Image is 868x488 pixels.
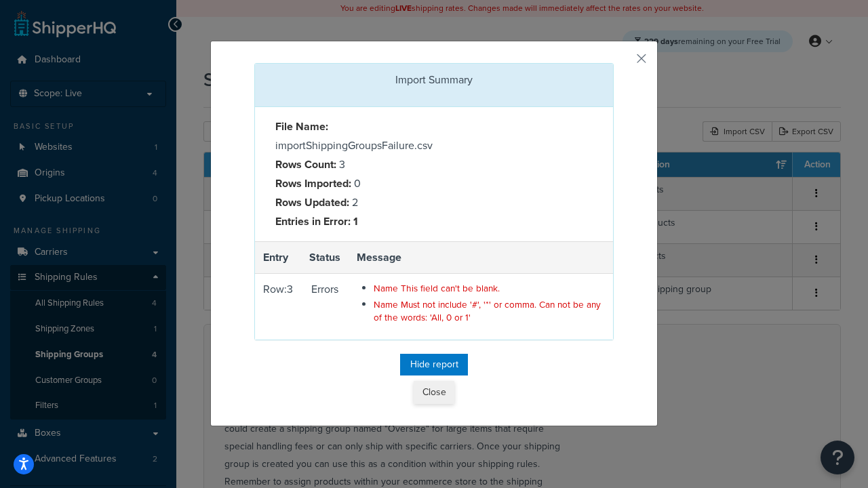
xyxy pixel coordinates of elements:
[374,298,601,324] span: Name Must not include '#', '*' or comma. Can not be any of the words: 'All, 0 or 1'
[374,281,500,295] span: Name This field can't be blank.
[275,213,358,229] strong: Entries in Error: 1
[265,74,603,86] h3: Import Summary
[301,241,349,274] th: Status
[275,119,328,134] strong: File Name:
[275,176,351,191] strong: Rows Imported:
[349,241,613,274] th: Message
[255,241,301,274] th: Entry
[275,157,336,172] strong: Rows Count:
[275,195,349,210] strong: Rows Updated:
[265,117,434,231] div: importShippingGroupsFailure.csv 3 0 2
[255,274,301,340] td: Row: 3
[400,354,468,375] button: Hide report
[414,381,454,404] button: Close
[301,274,349,340] td: Errors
